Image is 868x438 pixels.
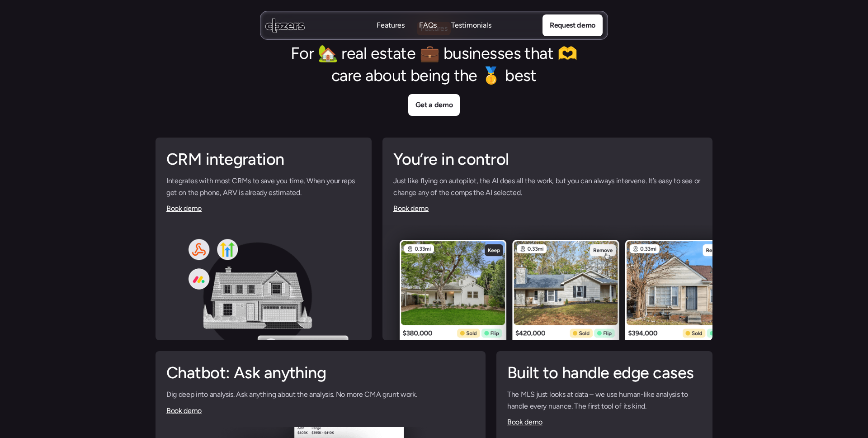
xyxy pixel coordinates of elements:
p: Dig deep into analysis. Ask anything about the analysis. No more CMA grunt work. [166,389,475,400]
h2: Built to handle edge cases [507,362,702,384]
p: Get a demo [415,99,453,111]
a: FeaturesFeatures [377,20,405,31]
h2: CRM integration [166,148,361,171]
a: Book demo [393,204,429,213]
h2: For 🏡 real estate 💼 businesses that 🫶 care about being the 🥇 best [280,43,588,87]
p: Just like flying on autopilot, the AI does all the work, but you can always intervene. It’s easy ... [393,175,702,198]
a: Get a demo [408,94,460,116]
p: FAQs [419,20,437,30]
a: FAQsFAQs [419,20,437,31]
h2: Chatbot: Ask anything [166,362,475,384]
a: TestimonialsTestimonials [451,20,491,31]
a: Request demo [542,14,603,36]
p: The MLS just looks at data – we use human-like analysis to handle every nuance. The first tool of... [507,389,702,412]
p: Request demo [550,19,595,31]
p: Features [377,30,405,40]
a: Book demo [166,204,202,213]
a: Book demo [507,418,542,426]
p: FAQs [419,30,437,40]
p: Testimonials [451,20,491,30]
p: Features [377,20,405,30]
p: Integrates with most CRMs to save you time. When your reps get on the phone, ARV is already estim... [166,175,361,198]
h2: You’re in control [393,148,702,171]
a: Book demo [166,406,202,414]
